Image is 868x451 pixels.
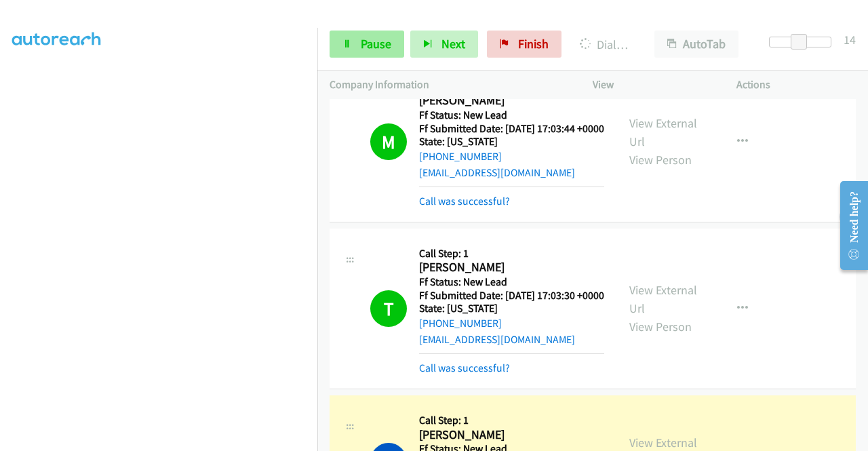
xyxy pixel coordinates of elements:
span: Next [441,36,465,52]
a: [EMAIL_ADDRESS][DOMAIN_NAME] [419,166,575,179]
iframe: Resource Center [829,172,868,279]
div: 14 [844,31,856,49]
a: [PHONE_NUMBER] [419,150,502,163]
h5: Call Step: 1 [419,414,604,427]
h5: Ff Status: New Lead [419,275,604,289]
h5: Call Step: 1 [419,247,604,260]
a: Pause [330,31,404,58]
a: View Person [629,319,692,334]
h5: State: [US_STATE] [419,302,604,315]
h5: State: [US_STATE] [419,135,604,149]
h2: [PERSON_NAME] [419,427,604,443]
a: View External Url [629,115,697,149]
p: Company Information [330,77,568,93]
h1: T [370,290,407,327]
p: Dialing [PERSON_NAME] [580,35,630,54]
span: Pause [361,36,391,52]
button: Next [410,31,478,58]
a: View Person [629,152,692,168]
h5: Ff Submitted Date: [DATE] 17:03:30 +0000 [419,289,604,302]
p: Actions [736,77,856,93]
span: Finish [518,36,549,52]
a: Call was successful? [419,195,510,208]
h5: Ff Submitted Date: [DATE] 17:03:44 +0000 [419,122,604,136]
h1: M [370,123,407,160]
h5: Ff Status: New Lead [419,109,604,122]
h2: [PERSON_NAME] [419,93,604,109]
a: [EMAIL_ADDRESS][DOMAIN_NAME] [419,333,575,346]
p: View [593,77,712,93]
a: [PHONE_NUMBER] [419,317,502,330]
h2: [PERSON_NAME] [419,260,604,275]
a: View External Url [629,282,697,316]
button: AutoTab [654,31,738,58]
a: Call was successful? [419,361,510,374]
a: Finish [487,31,561,58]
